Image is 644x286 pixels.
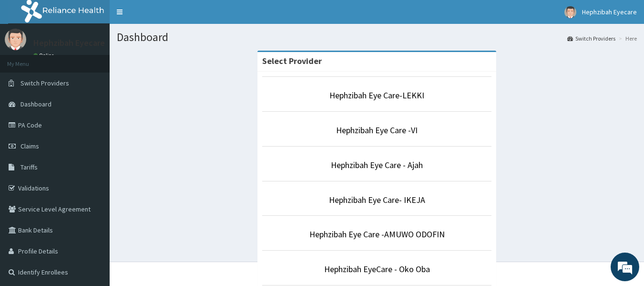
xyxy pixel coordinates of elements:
[262,55,322,66] strong: Select Provider
[567,34,615,42] a: Switch Providers
[33,52,56,59] a: Online
[33,39,105,47] p: Hephzibah Eyecare
[329,194,425,205] a: Hephzibah Eye Care- IKEJA
[20,163,38,171] span: Tariffs
[117,31,637,43] h1: Dashboard
[20,142,39,150] span: Claims
[20,100,51,108] span: Dashboard
[336,125,418,136] a: Hephzibah Eye Care -VI
[20,79,69,87] span: Switch Providers
[564,6,576,18] img: User Image
[324,264,430,275] a: Hephzibah EyeCare - Oko Oba
[331,159,423,170] a: Hephzibah Eye Care - Ajah
[329,90,424,101] a: Hephzibah Eye Care-LEKKI
[5,29,26,50] img: User Image
[582,8,637,16] span: Hephzibah Eyecare
[309,229,445,240] a: Hephzibah Eye Care -AMUWO ODOFIN
[616,34,637,42] li: Here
